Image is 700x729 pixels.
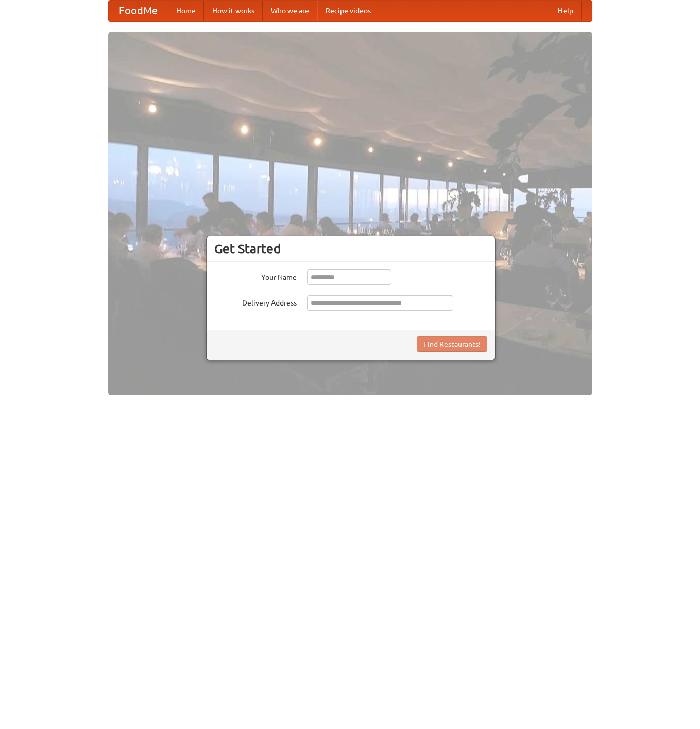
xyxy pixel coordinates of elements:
[109,1,168,21] a: FoodMe
[214,241,487,257] h3: Get Started
[168,1,204,21] a: Home
[214,269,297,282] label: Your Name
[204,1,263,21] a: How it works
[317,1,379,21] a: Recipe videos
[550,1,582,21] a: Help
[263,1,317,21] a: Who we are
[214,295,297,308] label: Delivery Address
[417,336,487,352] button: Find Restaurants!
